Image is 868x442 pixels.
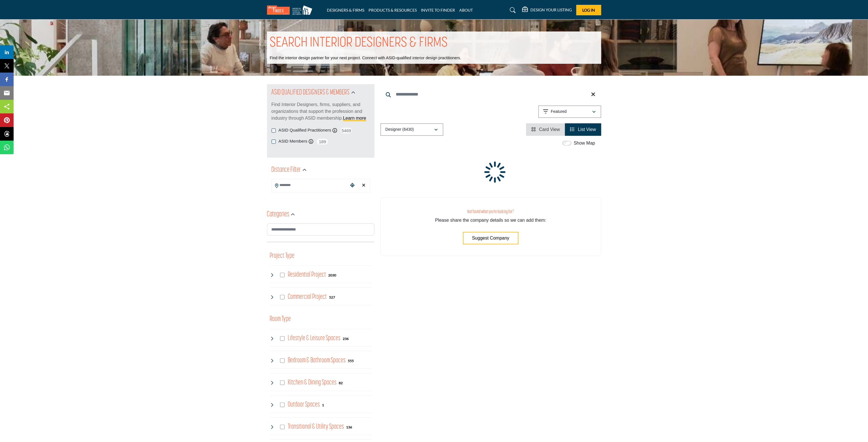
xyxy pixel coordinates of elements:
[267,223,374,236] input: Search Category
[288,292,327,302] h4: Commercial Project: Involve the design, construction, or renovation of spaces used for business p...
[272,165,301,175] h2: Distance Filter
[346,425,352,429] b: 136
[288,333,340,343] h4: Lifestyle & Leisure Spaces: Lifestyle & Leisure Spaces
[343,337,349,341] b: 236
[270,314,291,325] button: Room Type
[380,123,443,136] button: Designer (6430)
[270,251,295,261] button: Project Type
[279,127,331,134] label: ASID Qualified Practitioners
[322,403,324,407] b: 1
[463,232,518,244] button: Suggest Company
[280,273,285,277] input: Select Residential Project checkbox
[267,210,289,220] h2: Categories
[574,140,595,147] label: Show Map
[472,236,509,240] span: Suggest Company
[538,105,601,118] button: Featured
[288,270,326,280] h4: Residential Project: Types of projects range from simple residential renovations to highly comple...
[460,8,473,12] a: ABOUT
[369,8,417,12] a: PRODUCTS & RESOURCES
[280,403,285,407] input: Select Outdoor Spaces checkbox
[272,88,350,98] h2: ASID QUALIFIED DESIGNERS & MEMBERS
[531,7,572,12] h5: DESIGN YOUR LISTING
[339,380,343,385] div: 82 Results For Kitchen & Dining Spaces
[288,422,344,432] h4: Transitional & Utility Spaces: Transitional & Utility Spaces
[327,8,365,12] a: DESIGNERS & FIRMS
[346,424,352,430] div: 136 Results For Transitional & Utility Spaces
[578,127,596,132] span: List View
[392,209,590,215] h3: Not found what you're looking for?
[322,402,324,407] div: 1 Results For Outdoor Spaces
[328,273,336,277] b: 2030
[531,127,560,132] a: View Card
[280,380,285,385] input: Select Kitchen & Dining Spaces checkbox
[272,180,348,191] input: Search Location
[343,336,349,341] div: 236 Results For Lifestyle & Leisure Spaces
[270,55,461,61] p: Find the interior design partner for your next project. Connect with ASID-qualified interior desi...
[280,358,285,363] input: Select Bedroom & Bathroom Spaces checkbox
[280,336,285,341] input: Select Lifestyle & Leisure Spaces checkbox
[267,5,315,15] img: Site Logo
[272,139,276,144] input: ASID Members checkbox
[360,179,368,192] div: Clear search location
[328,272,336,278] div: 2030 Results For Residential Project
[280,295,285,299] input: Select Commercial Project checkbox
[270,34,448,52] h1: SEARCH INTERIOR DESIGNERS & FIRMS
[272,128,276,133] input: ASID Qualified Practitioners checkbox
[386,127,414,132] p: Designer (6430)
[526,123,565,136] li: Card View
[339,381,343,385] b: 82
[280,425,285,429] input: Select Transitional & Utility Spaces checkbox
[288,400,320,410] h4: Outdoor Spaces: Outdoor Spaces
[272,101,370,122] p: Find Interior Designers, firms, suppliers, and organizations that support the profession and indu...
[539,127,560,132] span: Card View
[522,7,572,14] div: DESIGN YOUR LISTING
[348,179,357,192] div: Choose your current location
[279,138,308,145] label: ASID Members
[329,295,335,300] div: 527 Results For Commercial Project
[316,138,329,145] span: 189
[421,8,455,12] a: INVITE TO FINDER
[582,8,595,12] span: Log In
[380,88,601,101] input: Search Keyword
[576,5,601,15] button: Log In
[348,359,354,363] b: 555
[343,116,366,120] a: Learn more
[288,378,336,388] h4: Kitchen & Dining Spaces: Kitchen & Dining Spaces
[348,358,354,363] div: 555 Results For Bedroom & Bathroom Spaces
[329,295,335,299] b: 527
[340,127,353,134] span: 5469
[565,123,601,136] li: List View
[288,356,346,365] h4: Bedroom & Bathroom Spaces: Bedroom & Bathroom Spaces
[435,218,546,223] span: Please share the company details so we can add them:
[551,109,567,115] p: Featured
[570,127,596,132] a: View List
[504,6,519,15] a: Search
